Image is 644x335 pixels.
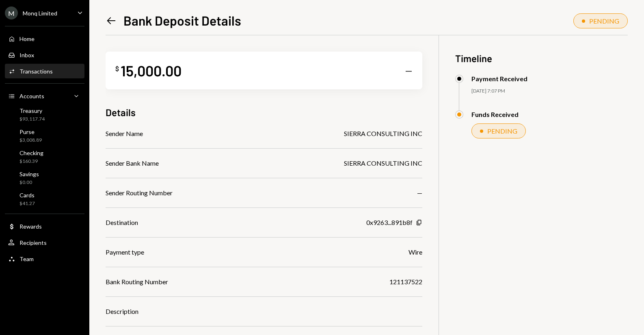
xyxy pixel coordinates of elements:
[19,255,34,262] div: Team
[106,106,136,119] h3: Details
[5,189,84,209] a: Cards$41.27
[5,219,84,233] a: Rewards
[19,68,53,75] div: Transactions
[471,75,527,82] div: Payment Received
[19,171,39,177] div: Savings
[19,200,35,207] div: $41.27
[5,105,84,124] a: Treasury$93,117.74
[23,10,57,17] div: Monq Limited
[344,158,422,168] div: SIERRA CONSULTING INC
[19,192,35,199] div: Cards
[5,64,84,78] a: Transactions
[5,126,84,145] a: Purse$3,008.89
[106,129,143,138] div: Sender Name
[405,65,413,76] div: —
[5,48,84,62] a: Inbox
[344,129,422,138] div: SIERRA CONSULTING INC
[19,149,43,156] div: Checking
[121,61,182,80] div: 15,000.00
[5,31,84,46] a: Home
[5,235,84,250] a: Recipients
[106,307,138,316] div: Description
[19,93,44,99] div: Accounts
[471,110,519,118] div: Funds Received
[5,6,18,19] div: M
[5,251,84,266] a: Team
[417,188,422,198] div: —
[366,218,413,227] div: 0x9263...891b8f
[19,137,42,144] div: $3,008.89
[19,116,45,123] div: $93,117.74
[5,89,84,103] a: Accounts
[389,277,422,287] div: 121137522
[5,147,84,166] a: Checking$160.39
[19,223,42,230] div: Rewards
[487,127,517,135] div: PENDING
[106,158,159,168] div: Sender Bank Name
[106,277,168,287] div: Bank Routing Number
[19,128,42,135] div: Purse
[589,17,619,25] div: PENDING
[19,35,35,42] div: Home
[19,107,45,114] div: Treasury
[19,158,43,165] div: $160.39
[471,88,628,95] div: [DATE] 7:07 PM
[19,239,47,246] div: Recipients
[106,218,138,227] div: Destination
[19,52,34,58] div: Inbox
[19,179,39,186] div: $0.00
[106,247,144,257] div: Payment type
[115,65,119,73] div: $
[106,188,173,198] div: Sender Routing Number
[123,12,241,28] h1: Bank Deposit Details
[455,52,628,65] h3: Timeline
[408,247,422,257] div: Wire
[5,168,84,188] a: Savings$0.00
